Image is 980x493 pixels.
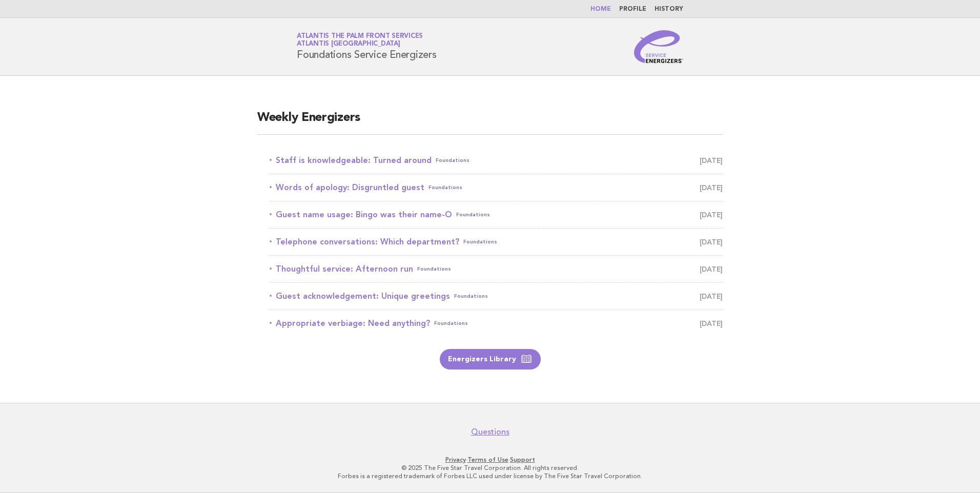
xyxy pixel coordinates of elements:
[700,180,723,195] span: [DATE]
[297,33,423,47] a: Atlantis The Palm Front ServicesAtlantis [GEOGRAPHIC_DATA]
[270,262,723,276] a: Thoughtful service: Afternoon runFoundations [DATE]
[700,235,723,249] span: [DATE]
[417,262,451,276] span: Foundations
[454,289,488,303] span: Foundations
[270,208,723,222] a: Guest name usage: Bingo was their name-OFoundations [DATE]
[257,110,723,135] h2: Weekly Energizers
[434,316,468,331] span: Foundations
[297,33,437,60] h1: Foundations Service Energizers
[270,316,723,331] a: Appropriate verbiage: Need anything?Foundations [DATE]
[590,6,611,12] a: Home
[655,6,683,12] a: History
[436,153,469,168] span: Foundations
[176,464,804,472] p: © 2025 The Five Star Travel Corporation. All rights reserved.
[297,41,400,48] span: Atlantis [GEOGRAPHIC_DATA]
[471,427,509,437] a: Questions
[456,208,490,222] span: Foundations
[270,153,723,168] a: Staff is knowledgeable: Turned aroundFoundations [DATE]
[270,235,723,249] a: Telephone conversations: Which department?Foundations [DATE]
[510,456,535,463] a: Support
[700,208,723,222] span: [DATE]
[700,153,723,168] span: [DATE]
[463,235,497,249] span: Foundations
[270,180,723,195] a: Words of apology: Disgruntled guestFoundations [DATE]
[176,456,804,464] p: · ·
[700,289,723,303] span: [DATE]
[700,262,723,276] span: [DATE]
[634,30,683,63] img: Service Energizers
[440,349,541,369] a: Energizers Library
[270,289,723,303] a: Guest acknowledgement: Unique greetingsFoundations [DATE]
[700,316,723,331] span: [DATE]
[619,6,646,12] a: Profile
[467,456,508,463] a: Terms of Use
[428,180,462,195] span: Foundations
[176,472,804,480] p: Forbes is a registered trademark of Forbes LLC used under license by The Five Star Travel Corpora...
[445,456,466,463] a: Privacy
